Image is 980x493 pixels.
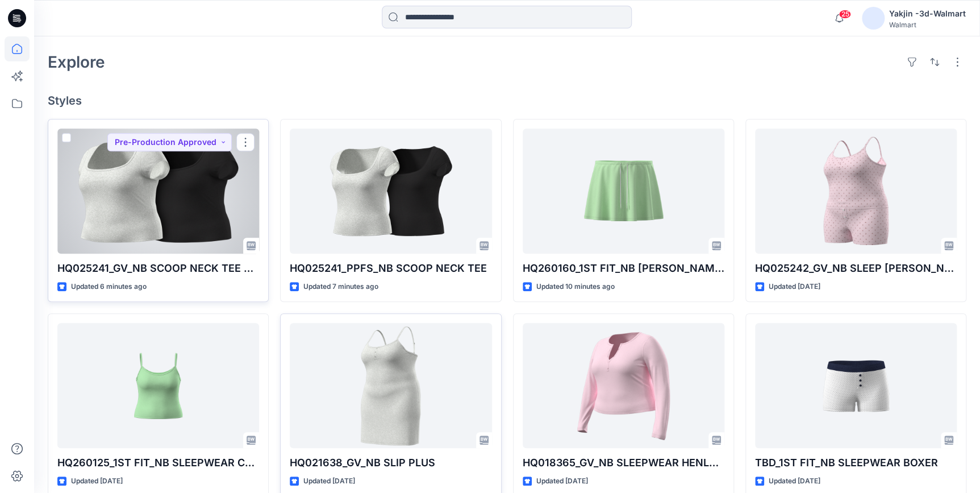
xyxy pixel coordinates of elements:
p: Updated 7 minutes ago [303,281,378,293]
a: HQ025241_PPFS_NB SCOOP NECK TEE [290,129,491,254]
p: HQ025242_GV_NB SLEEP [PERSON_NAME] SET PLUS [755,260,957,276]
p: Updated [DATE] [769,475,820,487]
p: Updated [DATE] [71,475,123,487]
p: Updated [DATE] [536,475,588,487]
a: HQ260160_1ST FIT_NB TERRY SKORT [523,129,724,254]
a: HQ260125_1ST FIT_NB SLEEPWEAR CAMI [57,323,259,448]
p: Updated 6 minutes ago [71,281,147,293]
p: Updated 10 minutes ago [536,281,615,293]
a: HQ025242_GV_NB SLEEP CAMI BOXER SET PLUS [755,129,957,254]
a: HQ025241_GV_NB SCOOP NECK TEE PLUS [57,129,259,254]
div: Yakjin -3d-Walmart [889,7,966,20]
a: TBD_1ST FIT_NB SLEEPWEAR BOXER [755,323,957,448]
p: TBD_1ST FIT_NB SLEEPWEAR BOXER [755,455,957,471]
span: 25 [839,10,851,19]
h4: Styles [48,94,966,107]
a: HQ021638_GV_NB SLIP PLUS [290,323,491,448]
p: Updated [DATE] [303,475,355,487]
p: Updated [DATE] [769,281,820,293]
img: avatar [862,7,885,30]
p: HQ025241_PPFS_NB SCOOP NECK TEE [290,260,491,276]
a: HQ018365_GV_NB SLEEPWEAR HENLEY TOP PLUS [523,323,724,448]
p: HQ260125_1ST FIT_NB SLEEPWEAR CAMI [57,455,259,471]
p: HQ018365_GV_NB SLEEPWEAR HENLEY TOP PLUS [523,455,724,471]
p: HQ025241_GV_NB SCOOP NECK TEE PLUS [57,260,259,276]
p: HQ021638_GV_NB SLIP PLUS [290,455,491,471]
div: Walmart [889,20,966,29]
h2: Explore [48,53,105,71]
p: HQ260160_1ST FIT_NB [PERSON_NAME] [523,260,724,276]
